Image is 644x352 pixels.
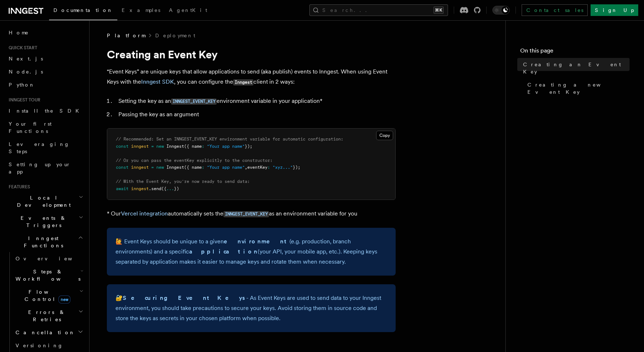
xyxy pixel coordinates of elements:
span: : [202,165,204,170]
strong: application [189,248,258,255]
button: Errors & Retries [13,306,85,326]
span: }); [245,144,252,149]
span: Examples [122,7,160,13]
a: Install the SDK [6,104,85,117]
span: Python [9,82,35,88]
button: Cancellation [13,326,85,339]
span: Inngest [166,165,184,170]
span: "Your app name" [207,165,245,170]
span: Inngest Functions [6,235,78,249]
span: inngest [131,144,149,149]
span: Errors & Retries [13,309,78,323]
span: const [116,144,129,149]
a: Your first Functions [6,117,85,138]
a: Versioning [13,339,85,352]
span: Versioning [16,343,63,348]
strong: Securing Event Keys [123,294,246,301]
span: Platform [107,32,145,39]
span: "xyz..." [273,165,293,170]
button: Events & Triggers [6,211,85,232]
span: // With the Event Key, you're now ready to send data: [116,179,250,184]
span: Features [6,184,30,190]
li: Passing the key as an argument [116,109,396,120]
span: = [151,144,154,149]
span: Node.js [9,69,43,75]
span: // Recommended: Set an INNGEST_EVENT_KEY environment variable for automatic configuration: [116,137,343,142]
span: new [156,144,164,149]
span: : [267,165,270,170]
kbd: ⌘K [434,7,444,14]
code: INNGEST_EVENT_KEY [223,211,269,217]
a: Node.js [6,65,85,78]
span: ({ [161,186,166,191]
a: Examples [117,2,165,20]
span: Local Development [6,194,79,209]
a: Deployment [155,32,195,39]
a: Python [6,78,85,91]
span: new [156,165,164,170]
span: Quick start [6,45,37,51]
p: 🔐 - As Event Keys are used to send data to your Inngest environment, you should take precautions ... [116,293,387,323]
span: // Or you can pass the eventKey explicitly to the constructor: [116,158,273,163]
button: Toggle dark mode [492,6,510,14]
span: ({ name [184,144,202,149]
span: Creating a new Event Key [527,81,630,96]
span: Your first Functions [9,121,52,134]
code: INNGEST_EVENT_KEY [171,99,217,105]
a: Next.js [6,52,85,65]
span: Setting up your app [9,162,71,175]
p: 🙋 Event Keys should be unique to a given (e.g. production, branch environments) and a specific (y... [116,236,387,267]
span: inngest [131,186,149,191]
span: Overview [16,256,90,261]
span: }); [293,165,300,170]
a: Inngest SDK [141,78,174,85]
span: await [116,186,129,191]
a: INNGEST_EVENT_KEY [171,97,217,104]
p: * Our automatically sets the as an environment variable for you [107,209,396,219]
span: = [151,165,154,170]
span: ... [166,186,174,191]
a: Setting up your app [6,158,85,178]
a: INNGEST_EVENT_KEY [223,210,269,217]
span: Leveraging Steps [9,141,70,154]
h4: On this page [520,46,630,58]
span: Inngest tour [6,97,40,103]
span: "Your app name" [207,144,245,149]
span: }) [174,186,179,191]
span: : [202,144,204,149]
a: Sign Up [591,4,638,16]
span: , [245,165,247,170]
a: Documentation [49,2,117,20]
a: Home [6,26,85,39]
button: Steps & Workflows [13,265,85,285]
span: const [116,165,129,170]
span: .send [149,186,161,191]
span: Home [9,29,29,36]
p: “Event Keys” are unique keys that allow applications to send (aka publish) events to Inngest. Whe... [107,67,396,87]
code: Inngest [233,79,253,85]
span: Install the SDK [9,108,83,114]
a: AgentKit [165,2,212,20]
span: Inngest [166,144,184,149]
a: Creating a new Event Key [525,78,630,99]
a: Creating an Event Key [520,58,630,78]
span: Steps & Workflows [13,268,80,282]
span: new [58,296,70,303]
span: inngest [131,165,149,170]
span: AgentKit [169,7,207,13]
span: Flow Control [13,288,79,303]
button: Flow Controlnew [13,285,85,306]
strong: environment [224,238,290,245]
a: Contact sales [522,4,588,16]
span: Events & Triggers [6,214,79,229]
h1: Creating an Event Key [107,48,396,61]
li: Setting the key as an environment variable in your application* [116,96,396,106]
span: Creating an Event Key [523,61,630,75]
span: Cancellation [13,329,75,336]
span: ({ name [184,165,202,170]
span: Documentation [53,7,113,13]
a: Overview [13,252,85,265]
span: eventKey [247,165,267,170]
button: Search...⌘K [309,4,448,16]
a: Leveraging Steps [6,138,85,158]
